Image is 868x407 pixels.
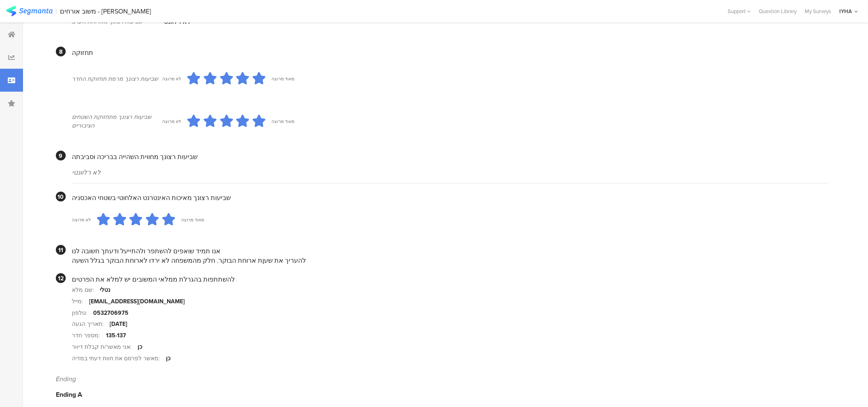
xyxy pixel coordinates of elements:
div: משוב אורחים - [PERSON_NAME] [60,7,152,15]
div: כן [138,343,142,352]
div: מאוד מרוצה [181,216,204,223]
div: IYHA [839,7,852,15]
div: Support [728,5,751,18]
div: אנו תמיד שואפים להשתפר ולהתייעל ודעתך חשובה לנו [72,246,829,256]
div: 11 [56,245,66,255]
div: שם מלא: [72,286,100,294]
div: כן [166,355,170,363]
div: 9 [56,151,66,161]
div: נטלי [100,286,110,294]
div: Ending A [56,390,829,400]
div: 135-137 [106,332,126,340]
div: להשתתפות בהגרלת ממלאי המשובים יש למלא את הפרטים [72,275,829,284]
div: מאוד מרוצה [271,118,294,125]
div: תחזוקה [72,48,829,57]
div: מייל: [72,297,89,306]
div: שביעות רצונך מרמת תחזוקת החדר [72,75,162,83]
div: [DATE] [110,320,127,329]
a: My Surveys [801,7,835,15]
div: טלפון: [72,309,93,317]
div: לא מרוצה [162,75,181,82]
div: לא מרוצה [162,118,181,125]
div: מספר חדר: [72,332,106,340]
div: להעריך את שעןת ארוחת הבוקר. חלק מהמשפחה לא ירדו לארוחת הבוקר בגלל השעה [72,256,829,265]
div: שביעות רצונך מאיכות האינטרנט האלחוטי בשטחי האכסניה [72,193,829,202]
div: 12 [56,273,66,283]
div: שביעות רצונך מחווית השהייה בבריכה וסביבתה [72,152,829,161]
div: 10 [56,192,66,202]
div: שביעות רצונך מתחזוקת השטחים הציבוריים [72,113,162,130]
a: Question Library [755,7,801,15]
div: לא רלוונטי [72,168,829,177]
div: Ending [56,375,829,384]
img: segmanta logo [6,6,53,16]
div: מאשר לפרסם את חוות דעתי במדיה: [72,355,166,363]
div: 0532706975 [93,309,129,317]
div: | [56,7,57,16]
div: אני מאשר/ת קבלת דיוור: [72,343,138,352]
div: לא מרוצה [72,216,91,223]
div: 8 [56,47,66,57]
div: תאריך הגעה: [72,320,110,329]
div: [EMAIL_ADDRESS][DOMAIN_NAME] [89,297,185,306]
div: מאוד מרוצה [271,75,294,82]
